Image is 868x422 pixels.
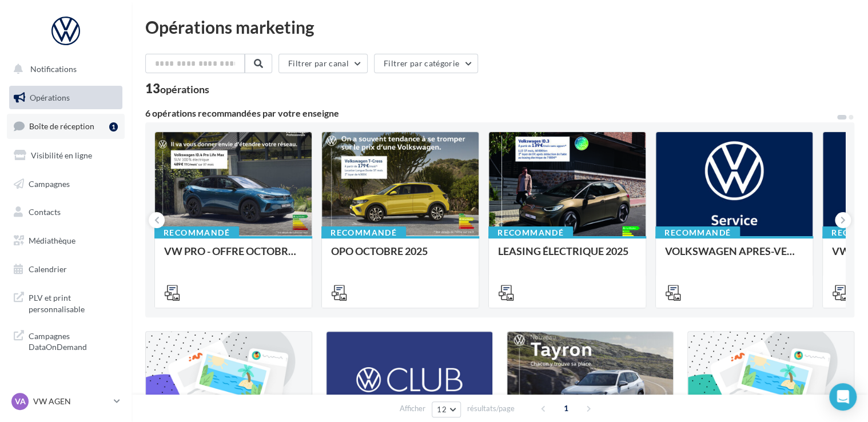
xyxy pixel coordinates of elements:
[488,226,573,239] div: Recommandé
[29,290,118,314] span: PLV et print personnalisable
[30,64,77,74] span: Notifications
[145,109,836,118] div: 6 opérations recommandées par votre enseigne
[15,396,26,407] span: VA
[109,122,118,132] div: 1
[331,245,469,268] div: OPO OCTOBRE 2025
[665,245,803,268] div: VOLKSWAGEN APRES-VENTE
[7,200,125,224] a: Contacts
[7,144,125,168] a: Visibilité en ligne
[154,226,239,239] div: Recommandé
[278,54,368,73] button: Filtrer par canal
[33,396,109,407] p: VW AGEN
[9,391,122,412] a: VA VW AGEN
[7,86,125,110] a: Opérations
[7,285,125,319] a: PLV et print personnalisable
[498,245,636,268] div: LEASING ÉLECTRIQUE 2025
[29,328,118,353] span: Campagnes DataOnDemand
[437,405,447,414] span: 12
[557,399,575,417] span: 1
[7,324,125,357] a: Campagnes DataOnDemand
[321,226,406,239] div: Recommandé
[7,57,120,81] button: Notifications
[7,257,125,281] a: Calendrier
[30,93,70,102] span: Opérations
[29,264,67,274] span: Calendrier
[432,401,461,417] button: 12
[145,82,209,95] div: 13
[655,226,740,239] div: Recommandé
[145,18,854,35] div: Opérations marketing
[29,236,75,245] span: Médiathèque
[29,207,61,217] span: Contacts
[829,383,857,411] div: Open Intercom Messenger
[29,121,94,131] span: Boîte de réception
[7,114,125,138] a: Boîte de réception1
[467,403,515,414] span: résultats/page
[400,403,425,414] span: Afficher
[29,178,70,188] span: Campagnes
[164,245,302,268] div: VW PRO - OFFRE OCTOBRE 25
[7,172,125,196] a: Campagnes
[7,229,125,253] a: Médiathèque
[31,150,92,160] span: Visibilité en ligne
[160,84,209,94] div: opérations
[374,54,478,73] button: Filtrer par catégorie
